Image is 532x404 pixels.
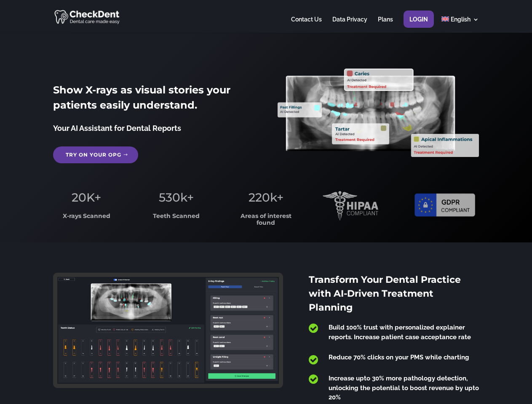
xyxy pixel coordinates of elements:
[451,16,471,23] span: English
[329,375,479,401] span: Increase upto 30% more pathology detection, unlocking the potential to boost revenue by upto 20%
[291,16,322,33] a: Contact Us
[332,16,367,33] a: Data Privacy
[329,353,469,361] span: Reduce 70% clicks on your PMS while charting
[72,190,101,205] span: 20K+
[309,274,461,313] span: Transform Your Dental Practice with AI-Driven Treatment Planning
[378,16,393,33] a: Plans
[53,82,254,117] h2: Show X-rays as visual stories your patients easily understand.
[409,16,428,33] a: Login
[233,213,299,230] h3: Areas of interest found
[329,324,471,341] span: Build 100% trust with personalized explainer reports. Increase patient case acceptance rate
[159,190,194,205] span: 530k+
[309,323,318,334] span: 
[53,124,181,133] span: Your AI Assistant for Dental Reports
[441,16,479,33] a: English
[54,8,120,25] img: CheckDent AI
[278,69,479,157] img: X_Ray_annotated
[249,190,283,205] span: 220k+
[309,354,318,365] span: 
[53,146,138,163] a: Try on your OPG
[309,374,318,385] span: 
